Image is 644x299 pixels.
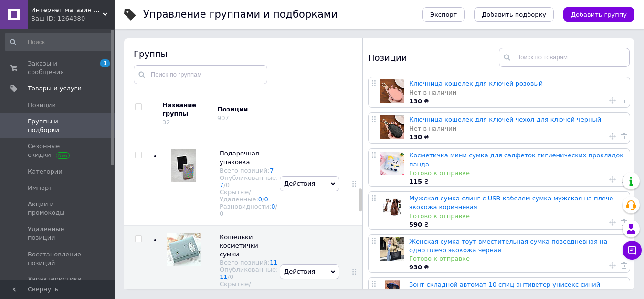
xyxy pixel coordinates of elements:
[621,261,627,269] a: Удалить товар
[220,273,228,280] a: 11
[409,264,422,271] b: 930
[422,7,465,22] button: Экспорт
[28,142,88,159] span: Сезонные скидки
[271,203,275,210] a: 0
[258,288,262,295] a: 0
[28,225,88,242] span: Удаленные позиции
[258,196,262,203] a: 0
[220,203,278,217] div: Разновидности:
[162,101,210,118] div: Название группы
[474,7,554,22] button: Добавить подборку
[220,280,278,295] div: Скрытые/Удаленные:
[28,167,63,176] span: Категории
[409,221,625,229] div: ₴
[264,288,268,295] a: 0
[284,180,315,187] span: Действия
[409,80,543,87] a: Ключница кошелек для ключей розовый
[409,178,422,185] b: 115
[220,150,259,166] span: Подарочная упаковка
[409,263,625,272] div: ₴
[284,268,315,275] span: Действия
[563,7,634,22] button: Добавить группу
[571,11,627,18] span: Добавить группу
[499,48,630,67] input: Поиск по товарам
[167,233,201,266] img: Кошельки косметички сумки
[409,89,625,97] div: Нет в наличии
[28,250,88,267] span: Восстановление позиций
[409,281,600,288] a: Зонт складной автомат 10 спиц антиветер унисекс синий
[220,188,278,203] div: Скрытые/Удаленные:
[28,101,56,110] span: Позиции
[409,221,422,228] b: 590
[409,255,625,263] div: Готово к отправке
[5,33,113,51] input: Поиск
[28,184,53,192] span: Импорт
[28,84,82,93] span: Товары и услуги
[430,11,457,18] span: Экспорт
[28,200,88,217] span: Акции и промокоды
[220,210,223,217] div: 0
[230,273,233,280] div: 0
[28,59,88,77] span: Заказы и сообщения
[409,289,625,298] div: В наличии
[409,238,607,254] a: Женская сумка тоут вместительная сумка повседневная на одно плечо экокожа черная
[226,181,230,188] div: 0
[409,152,623,167] a: Косметичка мини сумка для салфеток гигиенических прокладок панда
[217,114,229,122] div: 907
[270,259,278,266] a: 11
[223,181,230,188] span: /
[409,212,625,221] div: Готово к отправке
[217,105,298,114] div: Позиции
[220,203,277,217] span: /
[621,132,627,141] a: Удалить товар
[621,218,627,227] a: Удалить товар
[100,59,110,67] span: 1
[28,275,82,284] span: Характеристики
[220,266,278,280] div: Опубликованные:
[621,96,627,105] a: Удалить товар
[409,116,601,123] a: Ключница кошелек для ключей чехол для ключей черный
[143,9,338,20] h1: Управление группами и подборками
[220,181,223,188] a: 7
[409,133,625,142] div: ₴
[171,149,196,182] img: Подарочная упаковка
[264,196,268,203] a: 0
[621,175,627,184] a: Удалить товар
[409,169,625,177] div: Готово к отправке
[220,167,278,174] div: Всего позиций:
[409,98,422,105] b: 130
[409,97,625,106] div: ₴
[28,117,88,134] span: Группы и подборки
[623,241,642,260] button: Чат с покупателем
[162,119,170,126] div: 32
[220,259,278,266] div: Всего позиций:
[262,288,268,295] span: /
[262,196,268,203] span: /
[134,48,353,60] div: Группы
[409,124,625,133] div: Нет в наличии
[409,195,613,210] a: Мужская сумка слинг с USB кабелем сумка мужская на плечо экокожа коричневая
[368,48,499,67] div: Позиции
[228,273,234,280] span: /
[270,167,274,174] a: 7
[220,174,278,188] div: Опубликованные:
[220,233,258,258] span: Кошельки косметички сумки
[409,133,422,141] b: 130
[31,6,103,14] span: Интернет магазин аксессуаров АЛЬПАКА
[134,65,267,84] input: Поиск по группам
[482,11,546,18] span: Добавить подборку
[409,177,625,186] div: ₴
[31,14,115,23] div: Ваш ID: 1264380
